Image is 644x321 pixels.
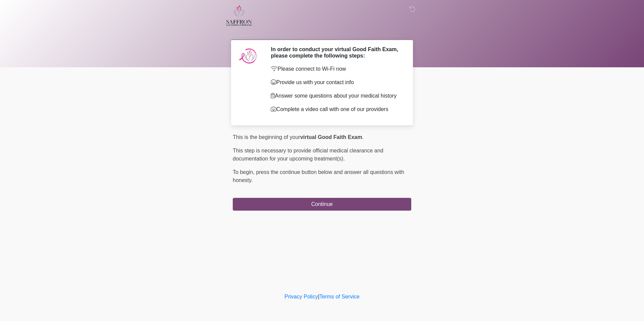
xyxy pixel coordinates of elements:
img: Agent Avatar [238,46,258,66]
h2: In order to conduct your virtual Good Faith Exam, please complete the following steps: [271,46,401,59]
p: Complete a video call with one of our providers [271,105,401,113]
p: Please connect to Wi-Fi now [271,65,401,73]
strong: virtual Good Faith Exam [300,134,362,140]
span: To begin, [233,169,256,175]
span: This step is necessary to provide official medical clearance and documentation for your upcoming ... [233,148,383,162]
p: Answer some questions about your medical history [271,92,401,100]
a: Privacy Policy [285,294,318,299]
a: | [318,294,319,299]
img: Saffron Laser Aesthetics and Medical Spa Logo [226,5,252,26]
span: . [362,134,363,140]
span: press the continue button below and answer all questions with honesty. [233,169,404,183]
span: This is the beginning of your [233,134,300,140]
button: Continue [233,198,411,211]
p: Provide us with your contact info [271,78,401,86]
a: Terms of Service [319,294,359,299]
